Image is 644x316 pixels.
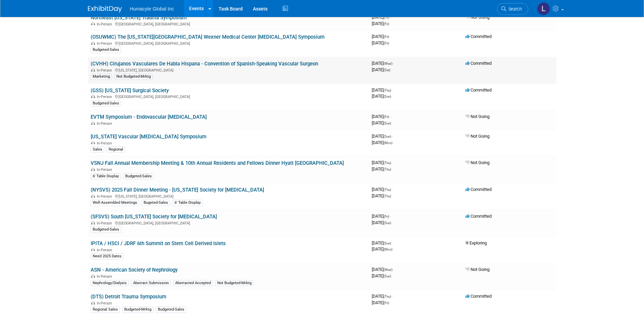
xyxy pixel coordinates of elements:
[372,61,394,66] span: [DATE]
[384,35,389,39] span: (Fri)
[372,214,391,219] span: [DATE]
[372,240,393,245] span: [DATE]
[465,114,490,119] span: Not Going
[91,173,121,179] div: 6' Table Display
[465,240,487,245] span: Exploring
[131,280,171,286] div: Abstract Submission
[91,95,95,98] img: In-Person Event
[372,87,393,93] span: [DATE]
[384,301,389,305] span: (Fri)
[384,194,391,198] span: (Thu)
[384,22,389,26] span: (Fri)
[91,226,121,233] div: Budgeted-Sales
[122,307,153,313] div: Budgeted-Mrktg
[384,16,389,19] span: (Fri)
[384,188,391,192] span: (Thu)
[372,140,392,145] span: [DATE]
[97,121,114,126] span: In-Person
[392,187,393,192] span: -
[384,115,389,119] span: (Fri)
[97,95,114,99] span: In-Person
[465,294,492,299] span: Committed
[130,6,174,12] span: Humacyte Global Inc
[372,94,391,99] span: [DATE]
[384,68,390,72] span: (Sat)
[91,220,366,225] div: [GEOGRAPHIC_DATA], [GEOGRAPHIC_DATA]
[91,267,178,273] a: ASN - American Society of Nephrology
[372,246,392,252] span: [DATE]
[91,294,166,300] a: (DTS) Detroit Trauma Symposium
[91,160,344,166] a: VSNJ Fall Annual Membership Meeting & 10th Annual Residents and Fellows Dinner Hyatt [GEOGRAPHIC_...
[384,241,391,245] span: (Sun)
[393,267,394,272] span: -
[372,21,389,26] span: [DATE]
[91,280,129,286] div: Nephrology/Dialysis
[91,146,104,153] div: Sales
[91,307,120,313] div: Regional Sales
[384,248,392,251] span: (Mon)
[392,294,393,299] span: -
[114,74,153,80] div: Not Budgeted-Mrktg
[465,267,490,272] span: Not Going
[97,22,114,26] span: In-Person
[390,34,391,39] span: -
[91,21,366,26] div: [GEOGRAPHIC_DATA], [GEOGRAPHIC_DATA]
[384,95,391,98] span: (Sun)
[384,135,391,138] span: (Sun)
[393,61,394,66] span: -
[384,161,391,165] span: (Thu)
[372,34,391,39] span: [DATE]
[91,61,318,67] a: (CVHH) Cirujanos Vasculares De Habla Hispana - Convention of Spanish-Speaking Vascular Surgeon
[91,248,95,251] img: In-Person Event
[392,240,393,245] span: -
[91,114,207,120] a: EVTM Symposium - Endovascular [MEDICAL_DATA]
[372,114,391,119] span: [DATE]
[91,67,366,73] div: [US_STATE], [GEOGRAPHIC_DATA]
[91,87,169,94] a: (GSS) [US_STATE] Surgical Society
[465,214,492,219] span: Committed
[384,141,392,145] span: (Mon)
[97,41,114,46] span: In-Person
[372,120,391,125] span: [DATE]
[91,41,95,45] img: In-Person Event
[91,200,139,206] div: Well-Assembled Meetings
[91,22,95,25] img: In-Person Event
[91,134,206,140] a: [US_STATE] Vascular [MEDICAL_DATA] Symposium
[372,166,391,172] span: [DATE]
[97,274,114,279] span: In-Person
[91,274,95,278] img: In-Person Event
[384,215,389,218] span: (Fri)
[372,193,391,198] span: [DATE]
[392,87,393,93] span: -
[91,253,124,259] div: Need 2025 Dates
[91,214,217,220] a: (SFSVS) South [US_STATE] Society for [MEDICAL_DATA]
[392,160,393,165] span: -
[97,68,114,73] span: In-Person
[465,160,490,165] span: Not Going
[372,273,391,278] span: [DATE]
[372,187,393,192] span: [DATE]
[97,141,114,145] span: In-Person
[97,167,114,172] span: In-Person
[97,248,114,252] span: In-Person
[97,221,114,225] span: In-Person
[91,194,95,198] img: In-Person Event
[123,173,154,179] div: Budgeted-Sales
[392,134,393,139] span: -
[107,146,125,153] div: Regional
[384,167,391,171] span: (Thu)
[91,94,366,99] div: [GEOGRAPHIC_DATA], [GEOGRAPHIC_DATA]
[384,62,392,65] span: (Wed)
[91,187,264,193] a: (NYSVS) 2025 Fall Dinner Meeting - [US_STATE] Society for [MEDICAL_DATA]
[372,134,393,139] span: [DATE]
[372,40,389,45] span: [DATE]
[384,221,391,225] span: (Sun)
[372,15,391,20] span: [DATE]
[91,100,121,106] div: Budgeted-Sales
[91,240,226,246] a: IPITA / HSCI / JDRF 6th Summit on Stem Cell Derived Islets
[384,88,391,92] span: (Thu)
[465,61,492,66] span: Committed
[537,2,550,15] img: Linda Hamilton
[372,294,393,299] span: [DATE]
[91,121,95,125] img: In-Person Event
